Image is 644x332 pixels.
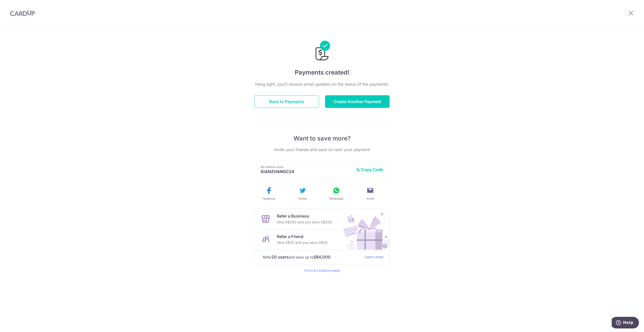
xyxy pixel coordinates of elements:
[262,197,275,201] span: Facebook
[277,240,328,246] p: Give S$30 and you save S$30
[254,147,390,153] p: Invite your friends and save on next your payment
[298,197,307,201] span: Twitter
[254,81,390,87] p: Hang tight, you’ll receive email updates on the status of the payments.
[254,68,390,77] h4: Payments created!
[261,169,352,174] p: DIANZHANGC24
[254,134,390,143] p: Want to save more?
[314,41,330,62] img: Payments
[329,197,343,201] span: WhatsApp
[612,317,639,329] iframe: Opens a widget where you can find more information
[277,213,332,219] p: Refer a Business
[10,10,35,16] img: CardUp
[272,254,289,260] strong: 20 users
[261,165,352,169] p: My Referral Code
[263,254,361,260] p: Refer and save up to
[313,254,331,260] strong: S$4,000
[277,219,332,225] p: Give S$200 and you save S$200
[356,167,383,172] button: Copy Code
[254,95,319,108] button: Back to Payments
[355,186,385,201] button: Email
[338,209,389,250] img: Refer
[367,197,374,201] span: Email
[365,254,383,260] a: Learn more
[325,95,390,108] button: Create Another Payment
[254,186,284,201] button: Facebook
[304,269,340,272] a: Terms & Conditions apply
[277,233,328,240] p: Refer a Friend
[321,186,351,201] button: WhatsApp
[288,186,317,201] button: Twitter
